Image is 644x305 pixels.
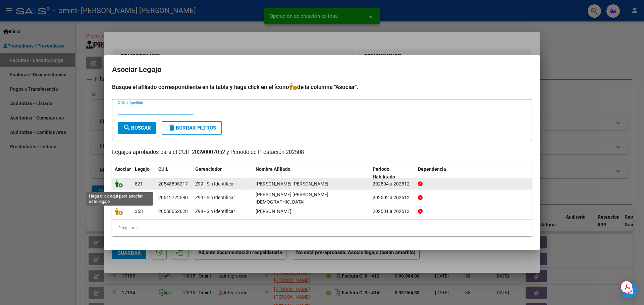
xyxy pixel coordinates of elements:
span: LOPEZ BENJAMIN SIMON [256,181,328,186]
p: Legajos aprobados para el CUIT 20390007052 y Período de Prestación 202508 [112,148,532,157]
span: CUIL [158,166,168,172]
span: MORALES MURILLO BAUTISTA JESUS [256,192,328,205]
span: Nombre Afiliado [256,166,290,172]
span: 358 [135,209,143,214]
div: 202504 a 202512 [373,180,413,188]
span: 527 [135,195,143,200]
h2: Asociar Legajo [112,63,532,76]
div: 20558052628 [158,208,188,215]
button: Borrar Filtros [162,121,222,135]
span: CALDARA TOMAS [256,209,291,214]
span: Legajo [135,166,150,172]
mat-icon: search [123,124,131,132]
span: Borrar Filtros [168,125,216,131]
span: Asociar [115,166,131,172]
datatable-header-cell: Asociar [112,162,132,184]
span: Periodo Habilitado [373,166,395,179]
span: Z99 - Sin Identificar [195,209,235,214]
span: Buscar [123,125,151,131]
span: 821 [135,181,143,186]
mat-icon: delete [168,124,176,132]
datatable-header-cell: Gerenciador [193,162,253,184]
div: 202502 a 202512 [373,194,413,202]
div: 20548806217 [158,180,188,188]
div: 3 registros [112,220,532,236]
datatable-header-cell: Periodo Habilitado [370,162,415,184]
datatable-header-cell: Nombre Afiliado [253,162,370,184]
datatable-header-cell: Legajo [132,162,156,184]
span: Gerenciador [195,166,222,172]
span: Dependencia [418,166,446,172]
datatable-header-cell: CUIL [156,162,193,184]
datatable-header-cell: Dependencia [415,162,532,184]
span: Z99 - Sin Identificar [195,181,235,186]
div: 202501 a 202512 [373,208,413,215]
button: Buscar [118,122,156,134]
h4: Busque el afiliado correspondiente en la tabla y haga click en el ícono de la columna "Asociar". [112,83,532,91]
span: Z99 - Sin Identificar [195,195,235,200]
div: 20512722580 [158,194,188,202]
